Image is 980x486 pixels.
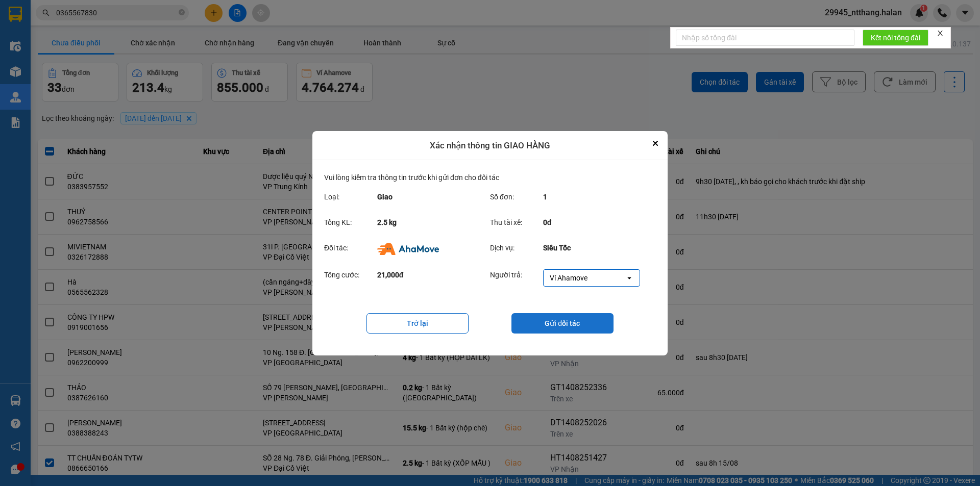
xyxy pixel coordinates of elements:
[543,242,646,254] div: Siêu Tốc
[543,217,646,228] div: 0đ
[490,269,543,287] div: Người trả:
[324,242,377,254] div: Đối tác:
[366,313,469,334] button: Trở lại
[324,191,377,202] div: Loại:
[937,30,944,37] span: close
[312,131,668,355] div: dialog
[543,191,646,202] div: 1
[676,30,854,46] input: Nhập số tổng đài
[324,269,377,287] div: Tổng cước:
[377,269,480,287] div: 21,000đ
[871,32,920,43] span: Kết nối tổng đài
[324,172,656,187] div: Vui lòng kiểm tra thông tin trước khi gửi đơn cho đối tác
[550,273,587,283] div: Ví Ahamove
[863,30,928,46] button: Kết nối tổng đài
[649,137,661,149] button: Close
[377,217,480,228] div: 2.5 kg
[377,191,480,202] div: Giao
[490,217,543,228] div: Thu tài xế:
[312,131,668,161] div: Xác nhận thông tin GIAO HÀNG
[324,217,377,228] div: Tổng KL:
[377,243,439,255] img: Ahamove
[511,313,614,334] button: Gửi đối tác
[490,242,543,254] div: Dịch vụ:
[625,274,633,282] svg: open
[490,191,543,202] div: Số đơn:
